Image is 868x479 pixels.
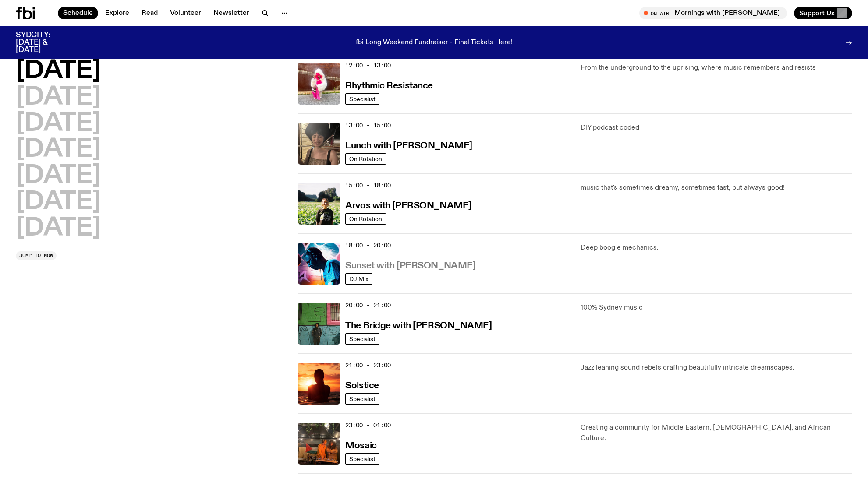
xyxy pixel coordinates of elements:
[349,215,382,222] span: On Rotation
[16,251,57,260] button: Jump to now
[581,183,852,193] p: music that's sometimes dreamy, sometimes fast, but always good!
[298,423,340,465] img: Tommy and Jono Playing at a fundraiser for Palestine
[136,7,163,19] a: Read
[165,7,206,19] a: Volunteer
[349,95,376,102] span: Specialist
[356,39,513,47] p: fbi Long Weekend Fundraiser - Final Tickets Here!
[581,363,852,373] p: Jazz leaning sound rebels crafting beautifully intricate dreamscapes.
[298,183,340,225] img: Bri is smiling and wearing a black t-shirt. She is standing in front of a lush, green field. Ther...
[345,241,391,250] span: 18:00 - 20:00
[298,243,340,285] img: Simon Caldwell stands side on, looking downwards. He has headphones on. Behind him is a brightly ...
[345,421,391,430] span: 23:00 - 01:00
[581,243,852,253] p: Deep boogie mechanics.
[345,200,471,211] a: Arvos with [PERSON_NAME]
[16,137,101,162] button: [DATE]
[100,7,135,19] a: Explore
[581,303,852,313] p: 100% Sydney music
[345,333,379,345] a: Specialist
[298,363,340,405] img: A girl standing in the ocean as waist level, staring into the rise of the sun.
[345,440,376,451] a: Mosaic
[345,260,475,271] a: Sunset with [PERSON_NAME]
[639,7,787,19] button: On AirMornings with [PERSON_NAME]
[345,453,379,465] a: Specialist
[16,85,101,110] button: [DATE]
[16,112,101,136] button: [DATE]
[298,63,340,105] img: Attu crouches on gravel in front of a brown wall. They are wearing a white fur coat with a hood, ...
[349,155,382,162] span: On Rotation
[298,303,340,345] img: Amelia Sparke is wearing a black hoodie and pants, leaning against a blue, green and pink wall wi...
[345,141,472,151] h3: Lunch with [PERSON_NAME]
[345,441,376,451] h3: Mosaic
[58,7,98,19] a: Schedule
[16,164,101,188] button: [DATE]
[345,261,475,271] h3: Sunset with [PERSON_NAME]
[345,393,379,405] a: Specialist
[345,273,372,285] a: DJ Mix
[345,81,433,91] h3: Rhythmic Resistance
[345,361,391,370] span: 21:00 - 23:00
[345,80,433,91] a: Rhythmic Resistance
[345,121,391,130] span: 13:00 - 15:00
[345,381,379,391] h3: Solstice
[581,123,852,133] p: DIY podcast coded
[345,380,379,391] a: Solstice
[345,140,472,151] a: Lunch with [PERSON_NAME]
[345,61,391,70] span: 12:00 - 13:00
[345,320,492,331] a: The Bridge with [PERSON_NAME]
[208,7,255,19] a: Newsletter
[345,181,391,190] span: 15:00 - 18:00
[345,201,471,211] h3: Arvos with [PERSON_NAME]
[349,335,376,342] span: Specialist
[16,59,101,84] button: [DATE]
[349,275,368,282] span: DJ Mix
[345,93,379,105] a: Specialist
[345,301,391,310] span: 20:00 - 21:00
[16,190,101,215] button: [DATE]
[794,7,852,19] button: Support Us
[345,153,386,165] a: On Rotation
[581,63,852,73] p: From the underground to the uprising, where music remembers and resists
[345,213,386,225] a: On Rotation
[799,9,835,17] span: Support Us
[581,423,852,444] p: Creating a community for Middle Eastern, [DEMOGRAPHIC_DATA], and African Culture.
[349,395,376,402] span: Specialist
[16,32,72,54] h3: SYDCITY: [DATE] & [DATE]
[19,253,53,258] span: Jump to now
[349,455,376,462] span: Specialist
[345,321,492,331] h3: The Bridge with [PERSON_NAME]
[16,216,101,241] button: [DATE]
